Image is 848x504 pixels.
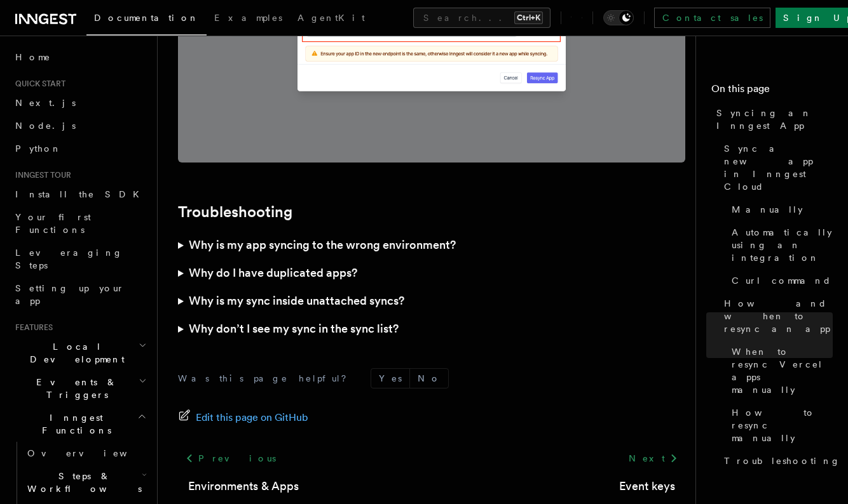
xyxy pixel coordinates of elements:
kbd: Ctrl+K [514,11,543,24]
span: Inngest Functions [10,411,137,437]
a: Your first Functions [10,206,149,241]
span: Python [15,143,62,154]
span: Inngest tour [10,170,71,180]
a: Manually [727,198,833,221]
a: Node.js [10,114,149,137]
span: Next.js [15,98,76,108]
h4: On this page [711,81,833,102]
a: Curl command [727,269,833,292]
summary: Why is my sync inside unattached syncs? [178,287,685,315]
span: Edit this page on GitHub [196,409,308,427]
a: Documentation [86,4,207,36]
span: Syncing an Inngest App [716,107,833,132]
a: Event keys [619,477,675,495]
span: Home [15,51,51,63]
a: Setting up your app [10,277,149,312]
button: Search...Ctrl+K [413,8,551,28]
span: Events & Triggers [10,376,139,401]
span: Steps & Workflows [22,470,142,495]
span: When to resync Vercel apps manually [732,345,833,396]
a: Sync a new app in Inngest Cloud [719,137,833,198]
a: Home [10,46,149,69]
a: AgentKit [290,4,373,34]
a: Examples [207,4,290,34]
span: Node.js [15,121,76,131]
a: Install the SDK [10,183,149,206]
button: Steps & Workflows [22,465,149,500]
span: Curl command [732,274,831,287]
span: Quick start [10,79,65,89]
span: Sync a new app in Inngest Cloud [724,142,833,193]
a: Environments & Apps [188,477,299,495]
a: When to resync Vercel apps manually [727,340,833,401]
a: Python [10,137,149,160]
button: Yes [371,369,409,388]
span: Features [10,322,53,333]
span: Automatically using an integration [732,226,833,264]
button: Toggle dark mode [603,10,634,25]
a: Overview [22,442,149,465]
a: Previous [178,447,283,470]
span: Setting up your app [15,283,125,306]
h3: Why don’t I see my sync in the sync list? [189,320,399,338]
a: Edit this page on GitHub [178,409,308,427]
a: How and when to resync an app [719,292,833,340]
button: Events & Triggers [10,371,149,406]
button: Local Development [10,335,149,371]
a: Troubleshooting [719,449,833,472]
p: Was this page helpful? [178,372,355,385]
h3: Why do I have duplicated apps? [189,264,357,282]
span: Documentation [94,13,199,23]
summary: Why is my app syncing to the wrong environment? [178,231,685,259]
h3: Why is my sync inside unattached syncs? [189,292,404,310]
span: Local Development [10,340,139,366]
h3: Why is my app syncing to the wrong environment? [189,236,456,254]
span: How and when to resync an app [724,297,833,335]
button: No [410,369,448,388]
a: How to resync manually [727,401,833,449]
span: Examples [214,13,282,23]
span: Install the SDK [15,189,147,199]
span: AgentKit [297,13,365,23]
a: Automatically using an integration [727,221,833,269]
span: Overview [27,448,158,458]
a: Next [621,447,685,470]
span: Leveraging Steps [15,248,123,270]
span: Your first Functions [15,212,91,235]
a: Next.js [10,91,149,114]
a: Syncing an Inngest App [711,102,833,137]
summary: Why do I have duplicated apps? [178,259,685,287]
span: How to resync manually [732,406,833,444]
a: Troubleshooting [178,203,292,221]
span: Manually [732,203,803,216]
span: Troubleshooting [724,454,840,467]
summary: Why don’t I see my sync in the sync list? [178,315,685,343]
a: Leveraging Steps [10,241,149,277]
button: Inngest Functions [10,406,149,442]
a: Contact sales [654,8,770,28]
